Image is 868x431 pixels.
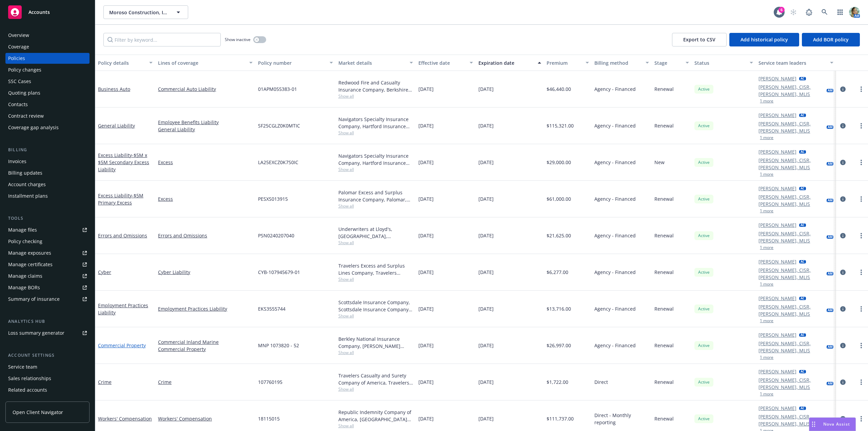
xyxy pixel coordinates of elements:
div: Service team [8,361,37,372]
input: Filter by keyword... [103,33,221,46]
a: [PERSON_NAME], CISR, [PERSON_NAME], MLIS [758,83,824,98]
a: Commercial Property [98,342,146,349]
a: Excess Liability [98,152,149,173]
button: Add BOR policy [802,33,860,46]
button: 1 more [760,246,773,250]
span: PESXS013915 [258,195,288,202]
a: Manage certificates [5,259,90,270]
span: [DATE] [478,415,494,422]
a: Errors and Omissions [158,232,253,239]
button: Export to CSV [672,33,727,46]
span: Direct - Monthly reporting [594,412,649,426]
button: Expiration date [476,55,544,71]
span: Active [697,416,711,422]
a: Manage claims [5,271,90,281]
span: $21,625.00 [547,232,571,239]
a: [PERSON_NAME] [758,221,796,229]
span: Accounts [28,9,50,15]
button: 1 more [760,99,773,103]
a: Loss summary generator [5,328,90,338]
a: [PERSON_NAME] [758,368,796,375]
button: 1 more [760,209,773,213]
a: Switch app [833,5,847,19]
span: [DATE] [418,269,434,276]
div: Manage exposures [8,248,51,258]
a: circleInformation [839,378,847,386]
div: Drag to move [809,418,818,431]
span: Export to CSV [683,36,715,43]
div: Navigators Specialty Insurance Company, Hartford Insurance Group, CRC Group [338,152,413,166]
a: Crime [98,379,112,385]
span: Show all [338,166,413,172]
span: [DATE] [478,269,494,276]
span: [DATE] [478,159,494,166]
div: Overview [8,30,29,41]
a: circleInformation [839,195,847,203]
a: more [857,378,865,386]
a: Policies [5,53,90,64]
a: [PERSON_NAME], CISR, [PERSON_NAME], MLIS [758,193,824,208]
span: [DATE] [418,378,434,386]
span: Renewal [654,305,674,312]
span: Show inactive [225,37,251,42]
span: CYB-107945679-01 [258,269,300,276]
span: SF25CGLZ0K0MTIC [258,122,300,129]
span: Show all [338,386,413,392]
a: SSC Cases [5,76,90,87]
a: Related accounts [5,385,90,395]
button: Lines of coverage [155,55,255,71]
div: Palomar Excess and Surplus Insurance Company, Palomar, CRC Group [338,189,413,203]
a: circleInformation [839,232,847,240]
a: General Liability [98,122,135,129]
div: Stage [654,59,682,66]
a: Overview [5,30,90,41]
div: Manage files [8,224,37,235]
a: Manage exposures [5,248,90,258]
a: Summary of insurance [5,294,90,305]
span: LA25EXCZ0K7S0IC [258,159,298,166]
div: Related accounts [8,385,47,395]
span: $61,000.00 [547,195,571,202]
a: Employment Practices Liability [158,305,253,312]
div: SSC Cases [8,76,31,87]
div: Policy changes [8,64,41,75]
span: Renewal [654,342,674,349]
span: [DATE] [478,195,494,202]
div: Berkley National Insurance Company, [PERSON_NAME] Corporation, Brown & Riding Insurance Services,... [338,335,413,350]
a: Crime [158,378,253,386]
a: Workers' Compensation [158,415,253,422]
a: Manage BORs [5,282,90,293]
div: Republic Indemnity Company of America, [GEOGRAPHIC_DATA] Indemnity [338,409,413,423]
div: Policy checking [8,236,42,247]
span: $6,277.00 [547,269,568,276]
a: [PERSON_NAME], CISR, [PERSON_NAME], MLIS [758,157,824,171]
span: $29,000.00 [547,159,571,166]
div: Sales relationships [8,373,51,384]
a: Business Auto [98,86,130,92]
a: Report a Bug [802,5,816,19]
span: 107760195 [258,378,282,386]
span: $26,997.00 [547,342,571,349]
span: Agency - Financed [594,195,636,202]
span: Active [697,379,711,385]
div: Loss summary generator [8,328,64,338]
a: circleInformation [839,305,847,313]
a: Excess Liability [98,192,143,206]
div: Market details [338,59,406,66]
button: Premium [544,55,592,71]
span: [DATE] [478,378,494,386]
div: Analytics hub [5,318,90,325]
button: Policy details [95,55,155,71]
div: Installment plans [8,191,48,201]
button: 1 more [760,319,773,323]
a: Coverage gap analysis [5,122,90,133]
a: Quoting plans [5,87,90,98]
a: circleInformation [839,341,847,350]
a: Sales relationships [5,373,90,384]
span: [DATE] [478,85,494,93]
span: Active [697,196,711,202]
a: [PERSON_NAME] [758,185,796,192]
div: Account charges [8,179,46,190]
span: Show all [338,203,413,209]
div: Manage certificates [8,259,53,270]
